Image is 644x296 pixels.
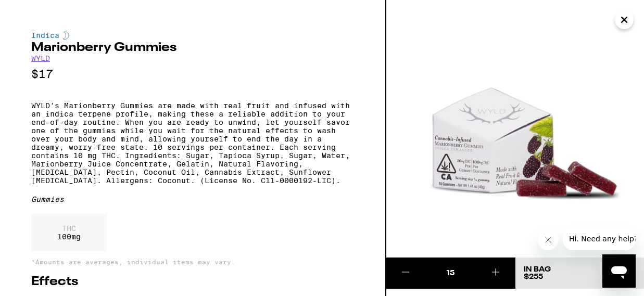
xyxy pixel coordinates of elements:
a: WYLD [31,54,50,62]
p: $17 [31,68,354,81]
h2: Marionberry Gummies [31,42,354,54]
div: 15 [425,268,476,278]
button: In Bag$255 [515,258,644,289]
button: Close [615,10,634,29]
div: Gummies [31,195,354,203]
div: Indica [31,31,354,40]
iframe: Close message [538,229,559,250]
iframe: Button to launch messaging window [602,254,636,288]
div: In Bag [524,266,551,273]
p: THC [57,224,81,233]
p: WYLD's Marionberry Gummies are made with real fruit and infused with an indica terpene profile, m... [31,101,354,185]
p: *Amounts are averages, individual items may vary. [31,259,354,265]
div: 100 mg [31,214,107,251]
h2: Effects [31,276,354,288]
iframe: Message from company [563,227,636,250]
span: Hi. Need any help? [6,7,75,16]
img: indicaColor.svg [63,31,69,40]
span: $255 [524,273,543,280]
